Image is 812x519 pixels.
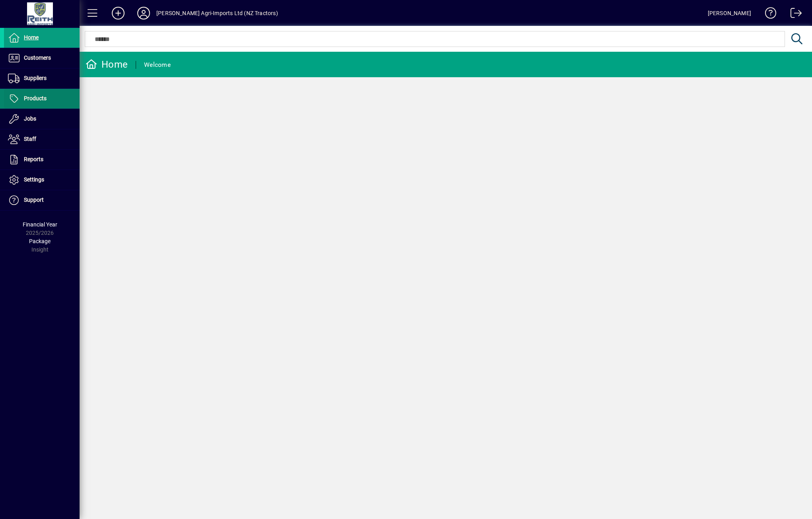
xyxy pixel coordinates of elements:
[4,170,80,190] a: Settings
[144,59,171,71] div: Welcome
[23,221,57,228] span: Financial Year
[24,95,47,101] span: Products
[156,7,278,20] div: [PERSON_NAME] Agri-Imports Ltd (NZ Tractors)
[24,176,44,183] span: Settings
[4,89,80,109] a: Products
[4,129,80,149] a: Staff
[785,2,802,27] a: Logout
[131,6,156,20] button: Profile
[4,109,80,129] a: Jobs
[105,6,131,20] button: Add
[4,150,80,170] a: Reports
[24,75,47,81] span: Suppliers
[4,48,80,68] a: Customers
[4,190,80,210] a: Support
[24,115,36,122] span: Jobs
[24,34,39,41] span: Home
[4,68,80,88] a: Suppliers
[24,55,51,61] span: Customers
[24,156,43,162] span: Reports
[759,2,777,27] a: Knowledge Base
[24,136,36,142] span: Staff
[29,238,51,244] span: Package
[24,197,44,203] span: Support
[708,7,751,20] div: [PERSON_NAME]
[86,58,128,71] div: Home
